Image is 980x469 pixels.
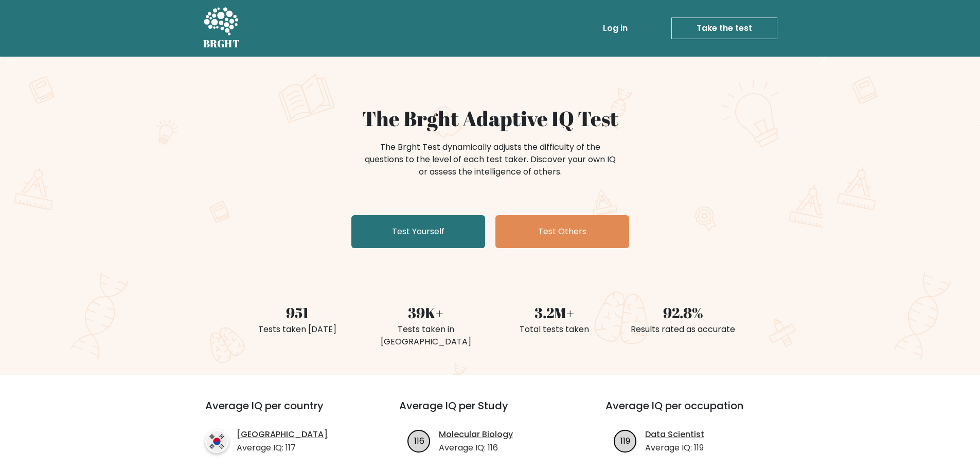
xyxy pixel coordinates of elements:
[496,323,613,336] div: Total tests taken
[439,442,513,454] p: Average IQ: 116
[239,106,741,131] h1: The Brght Adaptive IQ Test
[605,399,787,424] h3: Average IQ per occupation
[203,38,240,50] h5: BRGHT
[671,18,777,39] a: Take the test
[205,430,228,453] img: country
[351,215,485,248] a: Test Yourself
[205,399,362,424] h3: Average IQ per country
[362,141,619,178] div: The Brght Test dynamically adjusts the difficulty of the questions to the level of each test take...
[237,442,328,454] p: Average IQ: 117
[496,302,613,323] div: 3.2M+
[239,323,355,336] div: Tests taken [DATE]
[625,323,741,336] div: Results rated as accurate
[495,215,629,248] a: Test Others
[620,435,630,446] text: 119
[625,302,741,323] div: 92.8%
[439,428,513,441] a: Molecular Biology
[237,428,328,441] a: [GEOGRAPHIC_DATA]
[368,302,484,323] div: 39K+
[203,4,240,53] a: BRGHT
[239,302,355,323] div: 951
[645,442,704,454] p: Average IQ: 119
[368,323,484,348] div: Tests taken in [GEOGRAPHIC_DATA]
[399,399,581,424] h3: Average IQ per Study
[414,435,424,446] text: 116
[599,18,632,39] a: Log in
[645,428,704,441] a: Data Scientist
